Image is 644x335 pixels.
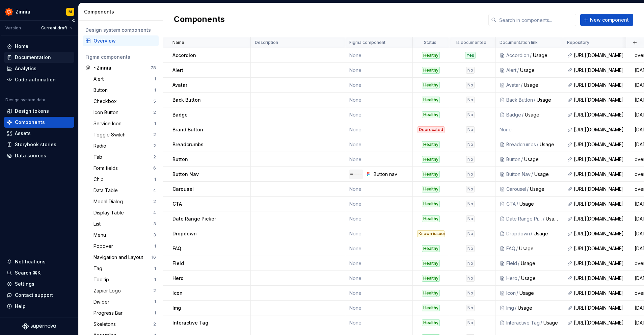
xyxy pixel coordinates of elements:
[154,277,156,282] div: 1
[521,275,559,282] div: Usage
[531,171,534,178] div: /
[345,286,413,301] td: None
[91,263,159,274] a: Tag1
[93,276,112,283] div: Tooltip
[345,241,413,256] td: None
[345,63,413,78] td: None
[466,245,475,252] div: No
[422,290,440,297] div: Healthy
[345,226,413,241] td: None
[542,215,546,222] div: /
[574,319,626,326] div: [URL][DOMAIN_NAME]
[154,299,156,305] div: 1
[466,111,475,118] div: No
[574,52,626,59] div: [URL][DOMAIN_NAME]
[172,141,204,148] p: Breadcrumbs
[516,67,520,74] div: /
[85,27,156,33] div: Design system components
[574,305,626,311] div: [URL][DOMAIN_NAME]
[574,141,626,148] div: [URL][DOMAIN_NAME]
[417,230,445,237] div: Known issues
[466,215,475,222] div: No
[466,275,475,282] div: No
[518,305,559,311] div: Usage
[530,230,534,237] div: /
[521,111,525,118] div: /
[172,67,183,74] p: Alert
[174,14,225,26] h2: Components
[422,82,440,88] div: Healthy
[536,141,540,148] div: /
[153,232,156,238] div: 3
[422,97,440,103] div: Healthy
[93,187,120,194] div: Data Table
[517,275,521,282] div: /
[91,285,159,296] a: Zapier Logo2
[574,186,626,192] div: [URL][DOMAIN_NAME]
[466,186,475,192] div: No
[93,232,109,238] div: Menu
[519,201,559,207] div: Usage
[93,254,146,261] div: Navigation and Layout
[93,65,111,71] div: ~Zinnia
[4,139,74,150] a: Storybook stories
[424,40,436,45] p: Status
[506,156,520,163] div: Button
[530,186,559,192] div: Usage
[93,265,105,272] div: Tag
[4,256,74,267] button: Notifications
[153,288,156,293] div: 2
[574,97,626,103] div: [URL][DOMAIN_NAME]
[465,52,476,59] div: Yes
[93,321,118,328] div: Skeletons
[506,275,517,282] div: Hero
[514,305,518,311] div: /
[93,198,126,205] div: Modal Dialog
[466,67,475,74] div: No
[543,319,559,326] div: Usage
[495,122,563,137] td: None
[574,290,626,297] div: [URL][DOMAIN_NAME]
[172,52,196,59] p: Accordion
[91,274,159,285] a: Tooltip1
[574,215,626,222] div: [URL][DOMAIN_NAME]
[154,310,156,316] div: 1
[466,260,475,267] div: No
[172,40,184,45] p: Name
[83,35,159,46] a: Overview
[374,171,408,178] div: Button nav
[422,305,440,311] div: Healthy
[418,126,445,133] div: Deprecated
[567,40,589,45] p: Repository
[172,245,181,252] p: FAQ
[574,245,626,252] div: [URL][DOMAIN_NAME]
[93,176,106,183] div: Chip
[534,230,559,237] div: Usage
[580,14,633,26] button: New component
[515,245,519,252] div: /
[345,152,413,167] td: None
[172,82,187,88] p: Avatar
[506,305,514,311] div: Img
[506,215,542,222] div: Date Range Picker
[4,267,74,278] button: Search ⌘K
[153,199,156,204] div: 2
[15,258,46,265] div: Notifications
[524,156,559,163] div: Usage
[506,141,536,148] div: Breadcrumbs
[91,96,159,107] a: Checkbox5
[93,299,112,305] div: Divider
[172,230,197,237] p: Dropdown
[93,76,106,82] div: Alert
[520,67,559,74] div: Usage
[574,111,626,118] div: [URL][DOMAIN_NAME]
[93,165,120,172] div: Form fields
[533,52,559,59] div: Usage
[15,292,53,299] div: Contact support
[506,97,533,103] div: Back Button
[1,4,77,19] button: ZinniaM
[69,16,78,25] button: Collapse sidebar
[345,256,413,271] td: None
[91,308,159,318] a: Progress Bar1
[15,65,36,72] div: Analytics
